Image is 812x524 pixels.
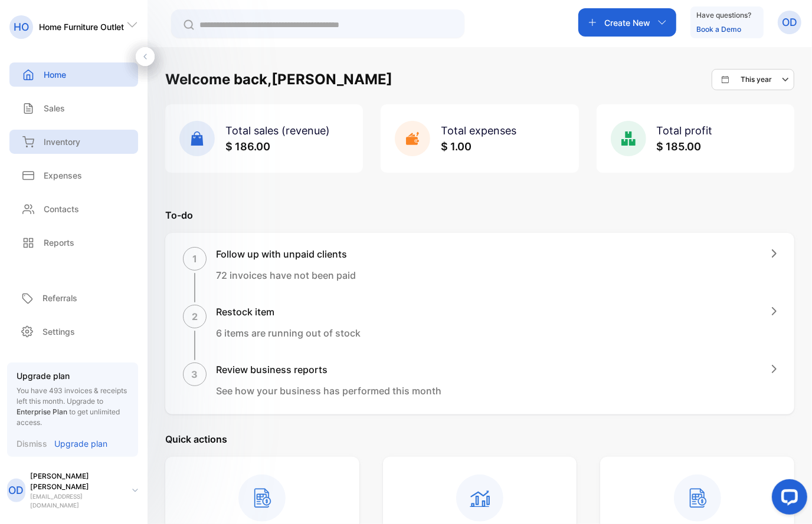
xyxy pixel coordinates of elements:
[696,25,741,34] a: Book a Demo
[42,325,75,338] p: Settings
[44,102,65,114] p: Sales
[441,124,516,137] span: Total expenses
[741,74,772,85] p: This year
[604,17,650,29] p: Create New
[165,69,392,90] h1: Welcome back, [PERSON_NAME]
[14,19,29,35] p: HO
[17,385,129,428] p: You have 493 invoices & receipts left this month.
[165,432,794,446] p: Quick actions
[192,309,198,324] p: 2
[17,437,47,450] p: Dismiss
[778,8,801,37] button: OD
[30,492,123,510] p: [EMAIL_ADDRESS][DOMAIN_NAME]
[225,124,330,137] span: Total sales (revenue)
[44,169,82,182] p: Expenses
[17,397,120,427] span: Upgrade to to get unlimited access.
[216,305,361,319] h1: Restock item
[216,268,356,282] p: 72 invoices have not been paid
[47,437,107,450] a: Upgrade plan
[216,362,441,377] h1: Review business reports
[17,407,67,416] span: Enterprise Plan
[54,437,107,450] p: Upgrade plan
[216,326,361,340] p: 6 items are running out of stock
[216,247,356,261] h1: Follow up with unpaid clients
[192,252,197,266] p: 1
[42,292,77,304] p: Referrals
[165,208,794,222] p: To-do
[441,140,472,153] span: $ 1.00
[762,474,812,524] iframe: LiveChat chat widget
[225,140,270,153] span: $ 186.00
[696,9,751,21] p: Have questions?
[712,69,794,90] button: This year
[216,384,441,398] p: See how your business has performed this month
[44,68,66,81] p: Home
[192,367,198,381] p: 3
[782,15,797,30] p: OD
[657,124,713,137] span: Total profit
[8,483,24,498] p: OD
[30,471,123,492] p: [PERSON_NAME] [PERSON_NAME]
[17,370,129,382] p: Upgrade plan
[578,8,676,37] button: Create New
[39,21,124,33] p: Home Furniture Outlet
[44,236,74,249] p: Reports
[44,203,79,215] p: Contacts
[44,136,80,148] p: Inventory
[657,140,702,153] span: $ 185.00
